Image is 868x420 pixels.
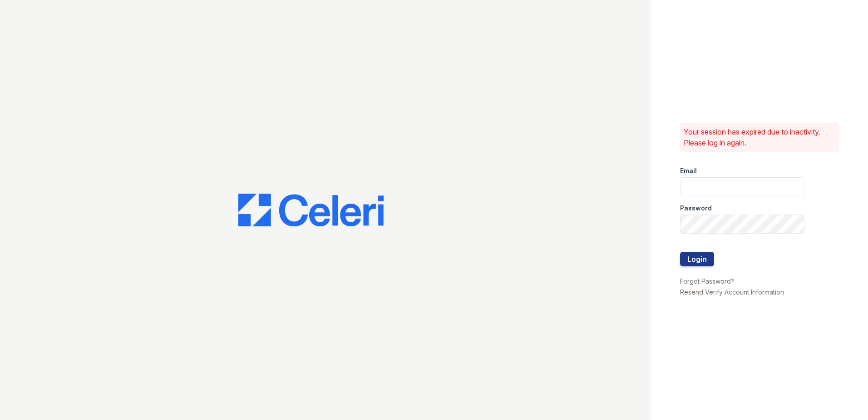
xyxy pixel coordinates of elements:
[238,194,384,226] img: CE_Logo_Blue-a8612792a0a2168367f1c8372b55b34899dd931a85d93a1a3d3e32e68fde9ad4.png
[680,166,697,175] label: Email
[680,288,784,296] a: Resend Verify Account Information
[680,277,734,285] a: Forgot Password?
[680,204,712,213] label: Password
[680,252,714,266] button: Login
[684,126,835,148] p: Your session has expired due to inactivity. Please log in again.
